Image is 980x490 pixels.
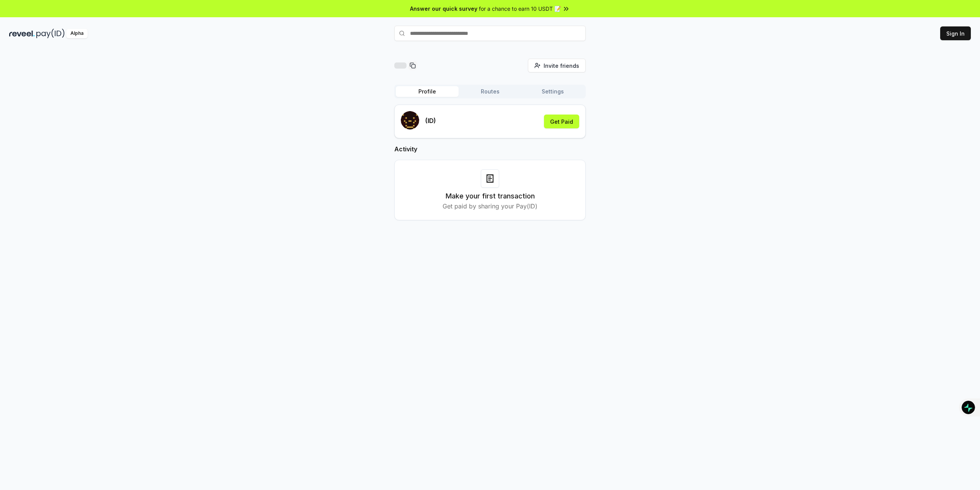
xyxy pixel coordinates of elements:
button: Profile [396,86,459,97]
div: Alpha [66,29,88,38]
p: Get paid by sharing your Pay(ID) [443,202,537,211]
button: Get Paid [544,115,579,128]
img: pay_id [36,29,65,38]
button: Sign In [940,26,971,40]
button: Routes [459,86,521,97]
button: Settings [521,86,584,97]
h2: Activity [394,144,586,154]
span: Answer our quick survey [410,5,477,13]
img: reveel_dark [9,29,35,38]
p: (ID) [425,116,436,125]
h3: Make your first transaction [446,191,535,202]
button: Invite friends [528,59,586,72]
span: for a chance to earn 10 USDT 📝 [479,5,561,13]
span: Invite friends [544,62,579,70]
